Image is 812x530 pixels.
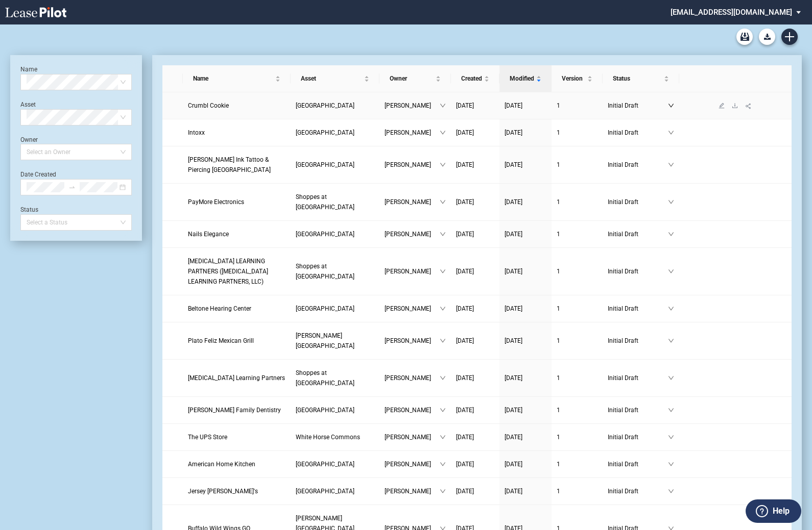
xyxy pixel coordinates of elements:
span: 1 [557,102,560,109]
label: Help [773,504,790,518]
span: [DATE] [505,305,522,312]
a: [DATE] [456,160,494,170]
a: [GEOGRAPHIC_DATA] [296,100,374,111]
span: The UPS Store [188,434,227,441]
a: [DATE] [456,229,494,239]
a: Plato Feliz Mexican Grill [188,336,285,346]
span: Nails Elegance [188,231,229,238]
span: Initial Draft [608,373,668,383]
span: 1 [557,461,560,468]
a: [DATE] [456,432,494,442]
span: Initial Draft [608,100,668,111]
span: [DATE] [456,374,474,382]
span: swap-right [68,184,76,191]
span: Cleopatra Ink Tattoo & Piercing Atlanta [188,156,271,173]
span: Initial Draft [608,405,668,415]
span: Initial Draft [608,304,668,314]
span: down [668,306,674,312]
span: down [440,103,446,109]
span: [PERSON_NAME] [385,405,440,415]
span: [DATE] [505,198,522,206]
label: Asset [20,101,36,108]
span: Towne Centre Village [296,102,354,109]
a: [DATE] [505,266,546,276]
span: [PERSON_NAME] [385,266,440,276]
span: 1 [557,198,560,206]
span: down [440,407,446,413]
a: 1 [557,459,598,469]
span: Lenox Village [296,161,354,168]
span: Initial Draft [608,336,668,346]
span: [DATE] [505,434,522,441]
span: [PERSON_NAME] [385,128,440,138]
a: [DATE] [456,128,494,138]
span: Hairston Family Dentistry [188,407,281,414]
span: Shoppes at Garner [296,263,354,280]
a: The UPS Store [188,432,285,442]
a: [DATE] [456,405,494,415]
span: down [440,434,446,440]
span: Autism Learning Partners [188,374,285,382]
span: [DATE] [505,231,522,238]
span: American Home Kitchen [188,461,255,468]
span: down [668,199,674,205]
a: [GEOGRAPHIC_DATA] [296,160,374,170]
span: Initial Draft [608,266,668,276]
span: [DATE] [456,161,474,168]
a: [DATE] [505,128,546,138]
span: [DATE] [456,268,474,275]
span: down [440,130,446,136]
span: Shoppes at Garner [296,369,354,387]
span: 1 [557,268,560,275]
a: Jersey [PERSON_NAME]'s [188,486,285,496]
span: down [668,488,674,494]
span: Initial Draft [608,128,668,138]
span: [DATE] [456,129,474,136]
span: [DATE] [505,337,522,344]
a: [PERSON_NAME][GEOGRAPHIC_DATA] [296,331,374,351]
span: down [440,488,446,494]
span: [PERSON_NAME] [385,432,440,442]
a: [DATE] [456,266,494,276]
span: share-alt [745,103,752,110]
span: [PERSON_NAME] [385,197,440,207]
span: down [668,461,674,467]
span: down [668,375,674,381]
span: [DATE] [505,268,522,275]
span: down [440,375,446,381]
label: Owner [20,136,38,143]
th: Owner [379,65,451,92]
a: Shoppes at [GEOGRAPHIC_DATA] [296,261,374,282]
span: [DATE] [505,102,522,109]
span: down [668,130,674,136]
span: Pavilions Shopping Center [296,407,354,414]
span: [PERSON_NAME] [385,373,440,383]
th: Modified [499,65,552,92]
span: 1 [557,407,560,414]
a: 1 [557,128,598,138]
span: [DATE] [505,407,522,414]
span: down [440,306,446,312]
a: 1 [557,100,598,111]
a: Download Blank Form [759,29,775,45]
a: [DATE] [505,459,546,469]
span: [DATE] [456,102,474,109]
a: [GEOGRAPHIC_DATA] [296,459,374,469]
a: 1 [557,405,598,415]
span: down [440,199,446,205]
span: down [440,231,446,237]
button: Help [746,499,801,523]
span: 1 [557,488,560,495]
span: to [68,184,76,191]
span: down [440,268,446,274]
span: White Horse Commons [296,434,360,441]
label: Name [20,66,37,73]
a: 1 [557,304,598,314]
a: Beltone Hearing Center [188,304,285,314]
span: 1 [557,161,560,168]
a: 1 [557,266,598,276]
span: down [668,162,674,168]
a: [DATE] [505,373,546,383]
span: Crumbl Cookie [188,102,229,109]
a: 1 [557,432,598,442]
